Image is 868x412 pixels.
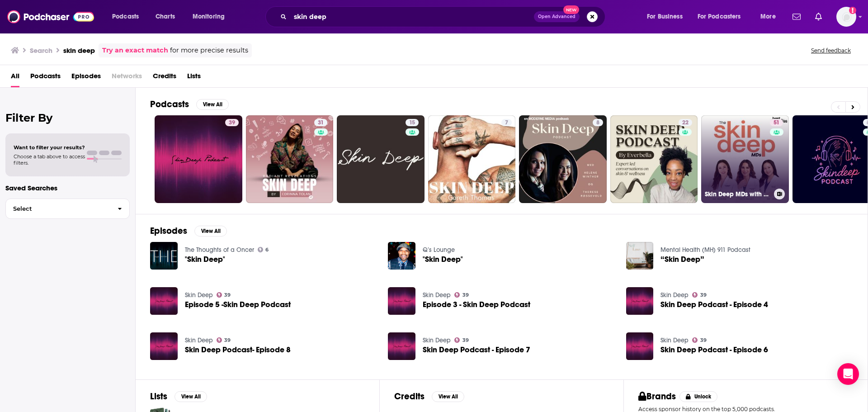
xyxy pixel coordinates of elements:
a: Episode 5 -Skin Deep Podcast [185,301,291,308]
img: Episode 3 - Skin Deep Podcast [388,287,415,315]
a: EpisodesView All [150,225,227,237]
span: for more precise results [170,45,248,56]
a: 15 [337,115,425,203]
a: 39 [225,119,239,126]
span: 39 [700,293,707,297]
a: Episodes [71,69,101,87]
a: 51Skin Deep MDs with [PERSON_NAME], [PERSON_NAME] and Dr. [PERSON_NAME] [701,115,789,203]
a: Podcasts [30,69,61,87]
h2: Filter By [5,111,130,124]
span: 7 [505,118,508,128]
a: Skin Deep Podcast- Episode 8 [185,346,291,354]
a: Show notifications dropdown [811,9,826,24]
a: Episode 3 - Skin Deep Podcast [423,301,530,308]
a: Skin Deep [185,291,213,299]
span: Monitoring [193,10,225,23]
img: "Skin Deep" [388,242,415,270]
span: 39 [229,118,235,128]
button: Show profile menu [836,7,856,27]
a: 8 [593,119,603,126]
a: Show notifications dropdown [789,9,804,24]
a: Episode 5 -Skin Deep Podcast [150,287,178,315]
span: 39 [224,338,231,342]
span: 6 [265,248,269,252]
h2: Brands [638,391,676,402]
span: 51 [774,118,779,128]
h3: Skin Deep MDs with [PERSON_NAME], [PERSON_NAME] and Dr. [PERSON_NAME] [705,190,770,198]
a: 39 [454,337,469,343]
a: "Skin Deep" [185,256,225,263]
a: 39 [692,292,707,298]
a: 15 [406,119,419,126]
span: 39 [224,293,231,297]
a: 39 [454,292,469,298]
h2: Lists [150,391,167,402]
svg: Add a profile image [849,7,856,14]
a: PodcastsView All [150,99,229,110]
a: 22 [679,119,692,126]
img: Skin Deep Podcast- Episode 8 [150,332,178,360]
a: 7 [501,119,512,126]
img: “Skin Deep” [626,242,654,270]
span: For Business [647,10,683,23]
a: Mental Health (MH) 911 Podcast [660,246,750,254]
a: 39 [155,115,242,203]
a: 8 [519,115,607,203]
a: Podchaser - Follow, Share and Rate Podcasts [7,8,94,25]
a: 22 [610,115,698,203]
a: Skin Deep Podcast - Episode 7 [423,346,530,354]
a: "Skin Deep" [423,256,463,263]
a: Skin Deep [660,291,689,299]
button: Unlock [679,391,718,402]
a: 6 [258,247,269,252]
img: "Skin Deep" [150,242,178,270]
a: Skin Deep [185,336,213,344]
button: View All [432,391,464,402]
span: All [11,69,19,87]
span: 15 [409,118,415,128]
h3: Search [30,46,52,55]
span: 39 [700,338,707,342]
a: Skin Deep Podcast - Episode 4 [660,301,768,308]
a: 39 [217,337,231,343]
span: 8 [596,118,599,128]
a: Skin Deep [423,336,451,344]
a: Lists [187,69,201,87]
button: Send feedback [808,47,854,54]
img: Skin Deep Podcast - Episode 7 [388,332,415,360]
span: Choose a tab above to access filters. [14,153,85,166]
img: User Profile [836,7,856,27]
a: Q’s Lounge [423,246,455,254]
button: Open AdvancedNew [534,11,580,22]
h2: Credits [394,391,425,402]
a: 51 [770,119,783,126]
h2: Episodes [150,225,187,237]
a: Skin Deep [423,291,451,299]
span: Charts [156,10,175,23]
a: Skin Deep [660,336,689,344]
div: Open Intercom Messenger [837,363,859,385]
button: Select [5,199,130,219]
a: 7 [428,115,516,203]
a: 39 [692,337,707,343]
a: CreditsView All [394,391,464,402]
a: “Skin Deep” [660,256,704,263]
span: Want to filter your results? [14,144,85,151]
span: 31 [318,118,324,128]
button: open menu [186,9,236,24]
a: 39 [217,292,231,298]
h3: skin deep [63,46,95,55]
span: More [760,10,776,23]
